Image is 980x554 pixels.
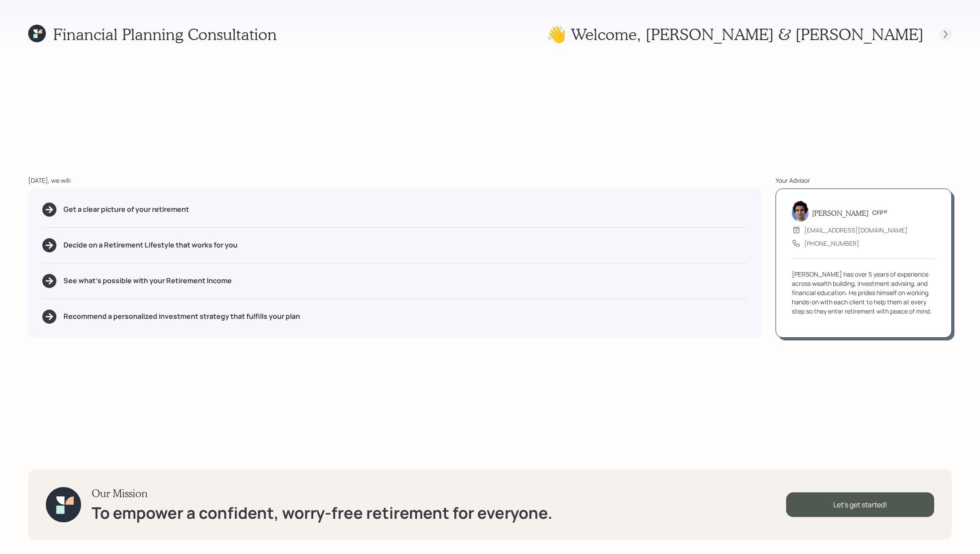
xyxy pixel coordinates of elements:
[804,225,908,235] div: [EMAIL_ADDRESS][DOMAIN_NAME]
[63,241,238,249] h5: Decide on a Retirement Lifestyle that works for you
[776,176,952,185] div: Your Advisor
[804,239,859,248] div: [PHONE_NUMBER]
[92,487,553,500] h3: Our Mission
[812,209,869,217] h5: [PERSON_NAME]
[786,492,934,517] div: Let's get started!
[28,176,761,185] div: [DATE], we will:
[792,200,809,222] img: harrison-schaefer-headshot-2.png
[792,270,935,316] div: [PERSON_NAME] has over 5 years of experience across wealth building, investment advising, and fin...
[63,205,189,214] h5: Get a clear picture of your retirement
[53,25,277,44] h1: Financial Planning Consultation
[546,25,924,44] h1: 👋 Welcome , [PERSON_NAME] & [PERSON_NAME]
[872,209,887,217] h6: CFP®
[63,312,300,321] h5: Recommend a personalized investment strategy that fulfills your plan
[63,277,232,285] h5: See what's possible with your Retirement Income
[92,503,553,522] h1: To empower a confident, worry-free retirement for everyone.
